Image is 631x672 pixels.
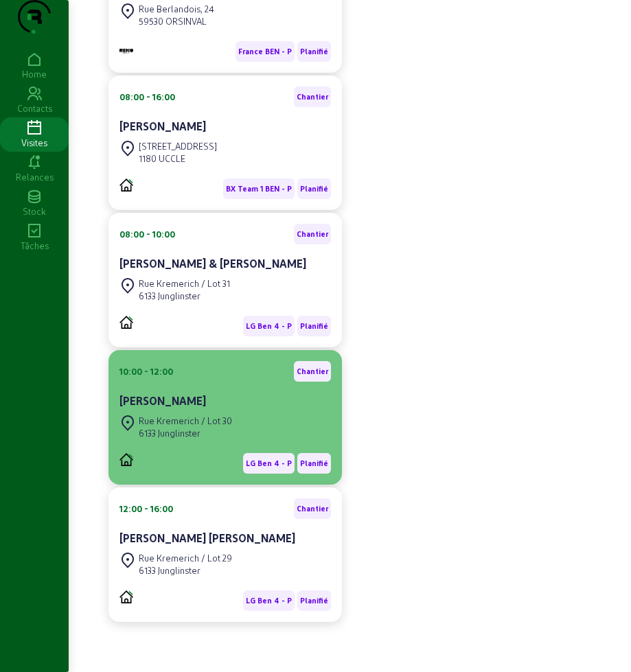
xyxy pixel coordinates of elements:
div: 1180 UCCLE [139,152,217,165]
div: 12:00 - 16:00 [119,502,173,515]
div: Rue Kremerich / Lot 29 [139,552,232,564]
div: 6133 Junglinster [139,290,230,302]
cam-card-title: [PERSON_NAME] [119,119,206,132]
div: Rue Kremerich / Lot 30 [139,415,232,427]
div: Rue Kremerich / Lot 31 [139,277,230,290]
div: 6133 Junglinster [139,564,232,577]
cam-card-title: [PERSON_NAME] & [PERSON_NAME] [119,257,306,270]
span: France BEN - P [238,47,292,56]
span: LG Ben 4 - P [246,596,292,605]
img: PVELEC [119,178,133,192]
span: LG Ben 4 - P [246,321,292,331]
span: Chantier [297,504,328,513]
div: 6133 Junglinster [139,427,232,439]
span: Chantier [297,367,328,376]
img: PVELEC [119,590,133,603]
span: Planifié [300,596,328,605]
div: 08:00 - 16:00 [119,91,175,103]
span: Planifié [300,184,328,194]
span: LG Ben 4 - P [246,459,292,468]
div: 08:00 - 10:00 [119,228,175,240]
img: PVELEC [119,316,133,329]
cam-card-title: [PERSON_NAME] [PERSON_NAME] [119,531,295,544]
span: Planifié [300,47,328,56]
div: [STREET_ADDRESS] [139,140,217,152]
span: BX Team 1 BEN - P [226,184,292,194]
span: Planifié [300,459,328,468]
div: 10:00 - 12:00 [119,365,173,378]
img: PVELEC [119,453,133,466]
img: B2B - PVELEC [119,49,133,54]
span: Chantier [297,229,328,239]
span: Planifié [300,321,328,331]
div: Rue Berlandois, 24 [139,3,214,15]
div: 59530 ORSINVAL [139,15,214,27]
span: Chantier [297,92,328,102]
cam-card-title: [PERSON_NAME] [119,394,206,407]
